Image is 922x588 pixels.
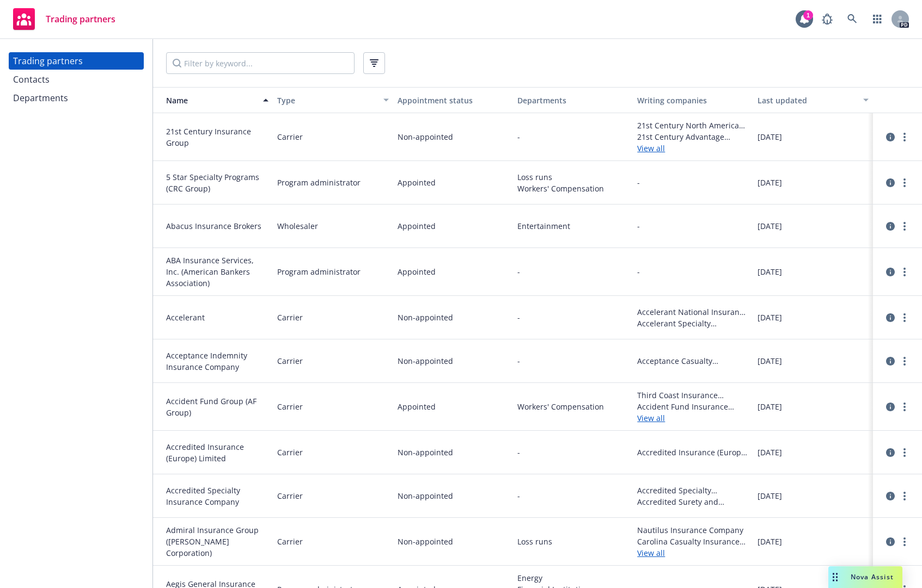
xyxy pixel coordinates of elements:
[398,536,453,547] span: Non-appointed
[866,8,888,30] a: Switch app
[758,266,782,277] span: [DATE]
[398,447,453,458] span: Non-appointed
[637,266,640,277] span: -
[884,131,897,144] a: circleInformation
[277,401,303,412] span: Carrier
[517,183,628,194] span: Workers' Compensation
[166,350,268,373] span: Acceptance Indemnity Insurance Company
[393,87,513,113] button: Appointment status
[758,131,782,143] span: [DATE]
[166,126,268,148] span: 21st Century Insurance Group
[758,312,782,323] span: [DATE]
[166,524,268,559] span: Admiral Insurance Group ([PERSON_NAME] Corporation)
[884,176,897,189] a: circleInformation
[166,255,268,289] span: ABA Insurance Services, Inc. (American Bankers Association)
[884,446,897,459] a: circleInformation
[758,447,782,458] span: [DATE]
[398,490,453,502] span: Non-appointed
[517,131,520,143] span: -
[513,87,633,113] button: Departments
[828,566,842,588] div: Drag to move
[758,177,782,188] span: [DATE]
[166,220,268,232] span: Abacus Insurance Brokers
[398,177,436,188] span: Appointed
[277,177,361,188] span: Program administrator
[884,400,897,413] a: circleInformation
[398,95,509,106] div: Appointment status
[13,89,68,107] div: Departments
[637,318,748,329] span: Accelerant Specialty Insurance Company
[637,547,748,559] a: View all
[758,355,782,367] span: [DATE]
[398,131,453,143] span: Non-appointed
[517,401,628,412] span: Workers' Compensation
[637,306,748,318] span: Accelerant National Insurance Company
[758,95,857,106] div: Last updated
[517,572,628,584] span: Energy
[884,355,897,368] a: circleInformation
[9,52,144,70] a: Trading partners
[884,220,897,233] a: circleInformation
[398,312,453,323] span: Non-appointed
[166,441,268,464] span: Accredited Insurance (Europe) Limited
[637,524,748,536] span: Nautilus Insurance Company
[637,131,748,143] span: 21st Century Advantage Insurance Company
[166,395,268,418] span: Accident Fund Group (AF Group)
[898,176,911,189] a: more
[637,120,748,131] span: 21st Century North America Insurance Company
[884,535,897,548] a: circleInformation
[166,171,268,194] span: 5 Star Specialty Programs (CRC Group)
[828,566,902,588] button: Nova Assist
[898,131,911,144] a: more
[157,95,257,106] div: Name
[884,311,897,324] a: circleInformation
[273,87,393,113] button: Type
[816,8,838,30] a: Report a Bug
[898,220,911,233] a: more
[277,355,303,367] span: Carrier
[637,536,748,547] span: Carolina Casualty Insurance Company
[898,355,911,368] a: more
[803,10,813,20] div: 1
[277,490,303,502] span: Carrier
[398,355,453,367] span: Non-appointed
[517,447,520,458] span: -
[884,265,897,278] a: circleInformation
[517,490,520,502] span: -
[637,412,748,424] a: View all
[166,52,355,74] input: Filter by keyword...
[637,355,748,367] span: Acceptance Casualty Insurance Company
[517,536,628,547] span: Loss runs
[758,401,782,412] span: [DATE]
[898,446,911,459] a: more
[517,171,628,183] span: Loss runs
[517,312,520,323] span: -
[9,71,144,88] a: Contacts
[398,220,436,232] span: Appointed
[277,266,361,277] span: Program administrator
[277,220,318,232] span: Wholesaler
[637,220,640,232] span: -
[637,447,748,458] span: Accredited Insurance (Europe) Limited
[398,266,436,277] span: Appointed
[898,265,911,278] a: more
[517,220,628,232] span: Entertainment
[753,87,873,113] button: Last updated
[758,220,782,232] span: [DATE]
[13,52,83,70] div: Trading partners
[898,490,911,503] a: more
[637,401,748,412] span: Accident Fund Insurance Company of America
[153,87,273,113] button: Name
[277,131,303,143] span: Carrier
[277,536,303,547] span: Carrier
[46,15,115,23] span: Trading partners
[637,143,748,154] a: View all
[898,400,911,413] a: more
[277,447,303,458] span: Carrier
[517,266,520,277] span: -
[637,177,640,188] span: -
[637,496,748,507] span: Accredited Surety and Casualty Company, Inc.
[637,389,748,401] span: Third Coast Insurance Company
[13,71,50,88] div: Contacts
